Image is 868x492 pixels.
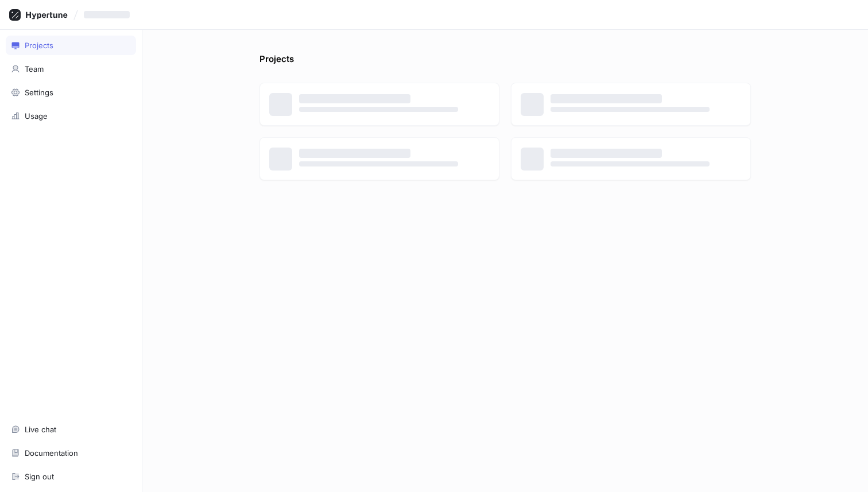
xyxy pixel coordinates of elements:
[6,36,136,55] a: Projects
[25,111,48,121] div: Usage
[6,59,136,79] a: Team
[299,149,410,158] span: ‌
[25,425,56,434] div: Live chat
[6,106,136,126] a: Usage
[79,5,139,24] button: ‌
[6,83,136,102] a: Settings
[299,107,458,112] span: ‌
[551,161,710,166] span: ‌
[551,107,710,112] span: ‌
[25,64,44,73] div: Team
[299,94,410,103] span: ‌
[551,149,662,158] span: ‌
[259,53,294,71] p: Projects
[6,443,136,463] a: Documentation
[84,11,130,18] span: ‌
[299,161,458,166] span: ‌
[25,448,78,458] div: Documentation
[25,41,53,50] div: Projects
[551,94,662,103] span: ‌
[25,472,54,481] div: Sign out
[25,88,53,97] div: Settings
